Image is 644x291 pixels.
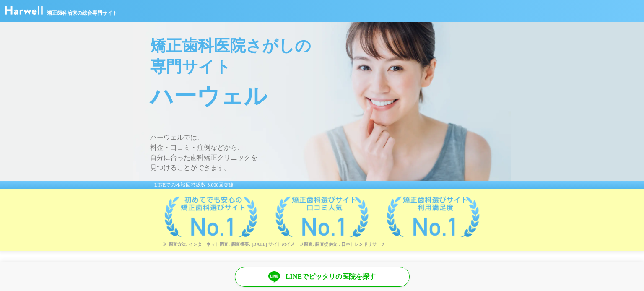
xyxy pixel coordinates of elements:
[150,77,511,116] span: ハーウェル
[150,133,511,143] span: ハーウェルでは、
[150,153,511,163] span: 自分に合った歯科矯正クリニックを
[150,143,511,153] span: 料金・口コミ・症例などから、
[235,267,410,287] a: LINEでピッタリの医院を探す
[5,6,43,15] img: ハーウェル
[150,163,511,173] span: 見つけることができます。
[150,56,511,77] span: 専門サイト
[133,181,511,189] div: LINEでの相談回答総数 3,000回突破
[150,35,511,56] span: 矯正歯科医院さがしの
[163,242,511,247] p: ※ 調査方法: インターネット調査; 調査概要: [DATE] サイトのイメージ調査; 調査提供先 : 日本トレンドリサーチ
[47,9,117,17] span: 矯正歯科治療の総合専門サイト
[5,9,43,16] a: ハーウェル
